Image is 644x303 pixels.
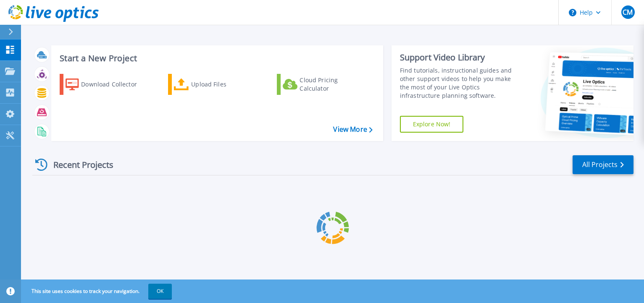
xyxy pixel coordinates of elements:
[168,74,262,95] a: Upload Files
[191,76,258,93] div: Upload Files
[32,154,125,175] div: Recent Projects
[60,74,153,95] a: Download Collector
[23,284,172,299] span: This site uses cookies to track your navigation.
[277,74,371,95] a: Cloud Pricing Calculator
[333,125,372,133] a: View More
[81,76,148,93] div: Download Collector
[300,76,367,93] div: Cloud Pricing Calculator
[623,9,633,16] span: CM
[60,54,372,63] h3: Start a New Project
[148,284,172,299] button: OK
[400,52,521,63] div: Support Video Library
[400,66,521,100] div: Find tutorials, instructional guides and other support videos to help you make the most of your L...
[400,116,464,133] a: Explore Now!
[573,155,633,174] a: All Projects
